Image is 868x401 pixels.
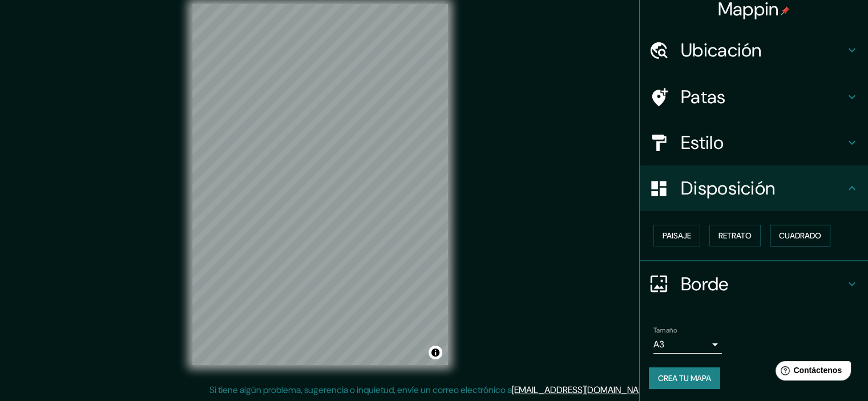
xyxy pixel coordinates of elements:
[429,346,442,359] button: Activar o desactivar atribución
[681,131,724,155] font: Estilo
[681,85,726,109] font: Patas
[663,230,691,241] font: Paisaje
[512,384,653,396] a: [EMAIL_ADDRESS][DOMAIN_NAME]
[681,272,729,296] font: Borde
[770,225,830,246] button: Cuadrado
[681,38,762,62] font: Ubicación
[781,6,790,15] img: pin-icon.png
[709,225,761,246] button: Retrato
[640,74,868,120] div: Patas
[640,165,868,211] div: Disposición
[658,373,711,383] font: Crea tu mapa
[640,261,868,307] div: Borde
[640,27,868,73] div: Ubicación
[653,326,677,335] font: Tamaño
[718,230,752,241] font: Retrato
[209,384,512,396] font: Si tiene algún problema, sugerencia o inquietud, envíe un correo electrónico a
[653,338,664,350] font: A3
[766,357,855,388] iframe: Lanzador de widgets de ayuda
[192,4,448,365] canvas: Mapa
[681,176,775,200] font: Disposición
[653,335,722,354] div: A3
[640,120,868,165] div: Estilo
[779,230,821,241] font: Cuadrado
[649,367,720,389] button: Crea tu mapa
[653,225,700,246] button: Paisaje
